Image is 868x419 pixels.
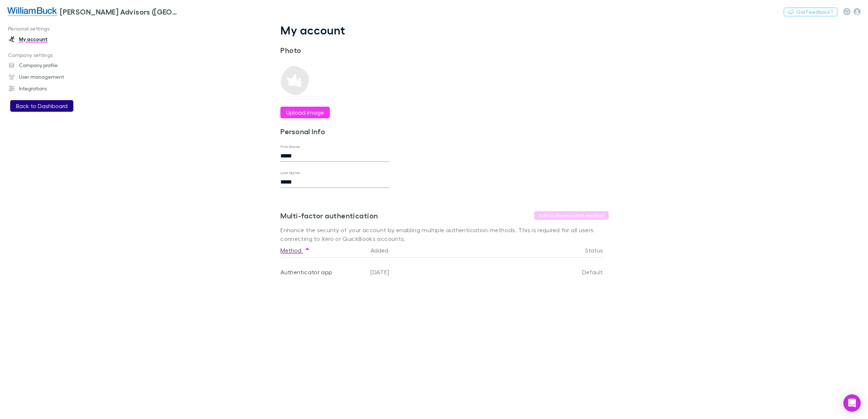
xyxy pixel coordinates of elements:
[280,144,300,149] label: First Name
[280,127,389,136] h3: Personal Info
[534,211,609,220] button: Add authentication method
[538,258,603,287] div: Default
[3,3,184,20] a: [PERSON_NAME] Advisors ([GEOGRAPHIC_DATA]) Pty Ltd
[1,51,102,60] p: Company settings
[280,107,330,118] button: Upload image
[368,258,538,287] div: [DATE]
[370,243,397,258] button: Added
[280,258,365,287] div: Authenticator app
[10,100,73,112] button: Back to Dashboard
[280,226,609,243] p: Enhance the security of your account by enabling multiple authentication methods. This is require...
[1,83,102,94] a: Integrations
[280,170,300,176] label: Last Name
[1,33,102,45] a: My account
[280,46,389,54] h3: Photo
[1,71,102,83] a: User management
[280,66,309,95] img: Preview
[7,7,57,16] img: William Buck Advisors (WA) Pty Ltd's Logo
[585,243,612,258] button: Status
[1,24,102,33] p: Personal settings
[60,7,180,16] h3: [PERSON_NAME] Advisors ([GEOGRAPHIC_DATA]) Pty Ltd
[1,59,102,71] a: Company profile
[280,23,609,37] h1: My account
[280,211,378,220] h3: Multi-factor authentication
[286,108,324,117] label: Upload image
[843,394,861,412] div: Open Intercom Messenger
[784,8,837,16] button: Got Feedback?
[280,243,310,258] button: Method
